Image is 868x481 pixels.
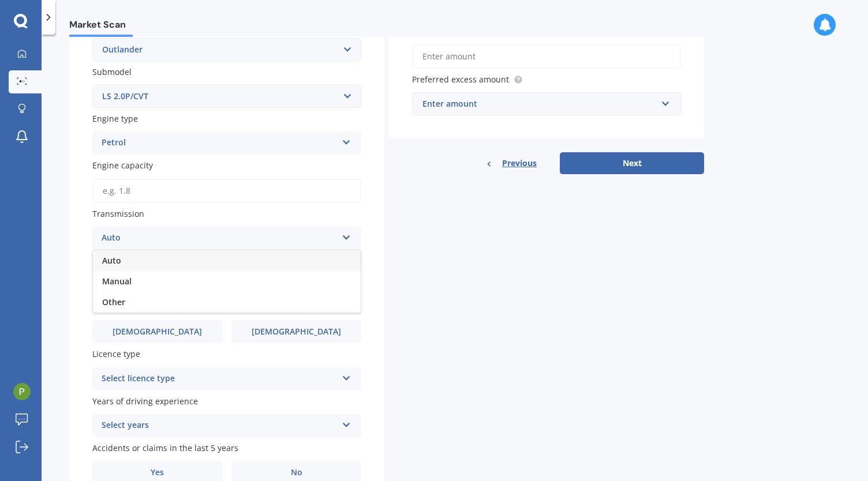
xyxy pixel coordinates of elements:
[102,372,337,386] div: Select licence type
[151,468,164,478] span: Yes
[412,74,509,85] span: Preferred excess amount
[92,160,153,171] span: Engine capacity
[422,97,657,110] div: Enter amount
[102,419,337,433] div: Select years
[102,296,125,307] span: Other
[560,152,704,174] button: Next
[102,255,121,266] span: Auto
[412,44,681,69] input: Enter amount
[13,383,31,400] img: ACg8ocLgBsb5fJQvmAQK3LffcBF_FuT0C2LoxXbUL9x_b7RJ5SEbbg=s96-c
[113,327,202,337] span: [DEMOGRAPHIC_DATA]
[102,276,132,287] span: Manual
[92,179,361,203] input: e.g. 1.8
[92,442,238,453] span: Accidents or claims in the last 5 years
[102,231,337,245] div: Auto
[92,66,132,77] span: Submodel
[92,113,138,124] span: Engine type
[92,208,144,219] span: Transmission
[291,468,302,478] span: No
[502,155,537,172] span: Previous
[102,136,337,150] div: Petrol
[69,19,133,35] span: Market Scan
[92,349,140,360] span: Licence type
[252,327,341,337] span: [DEMOGRAPHIC_DATA]
[92,396,198,407] span: Years of driving experience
